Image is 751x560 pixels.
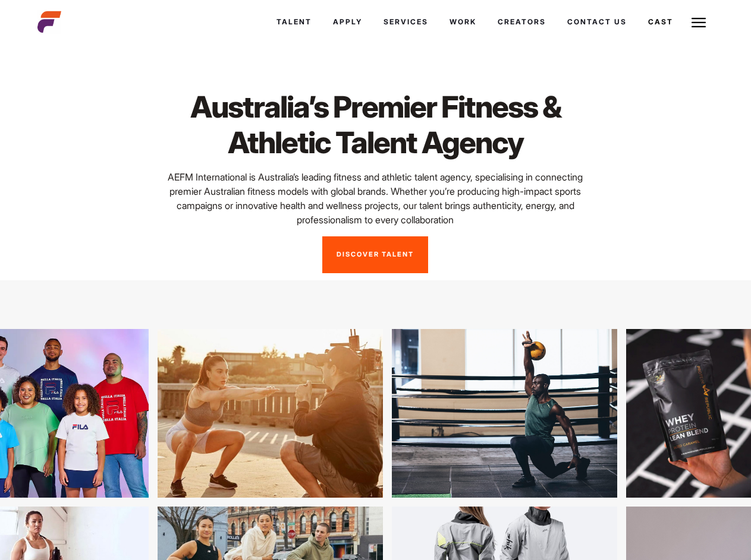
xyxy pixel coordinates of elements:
a: Contact Us [557,6,637,38]
a: Cast [637,6,684,38]
a: Apply [322,6,373,38]
img: cropped-aefm-brand-fav-22-square.png [37,10,61,34]
a: Services [373,6,439,38]
a: Discover Talent [322,236,428,273]
a: Talent [266,6,322,38]
a: Work [439,6,487,38]
img: Burger icon [692,15,706,30]
img: 39 [120,329,345,498]
a: Creators [487,6,557,38]
img: 3grvd [354,329,579,498]
h1: Australia’s Premier Fitness & Athletic Talent Agency [152,89,599,160]
p: AEFM International is Australia’s leading fitness and athletic talent agency, specialising in con... [152,170,599,227]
